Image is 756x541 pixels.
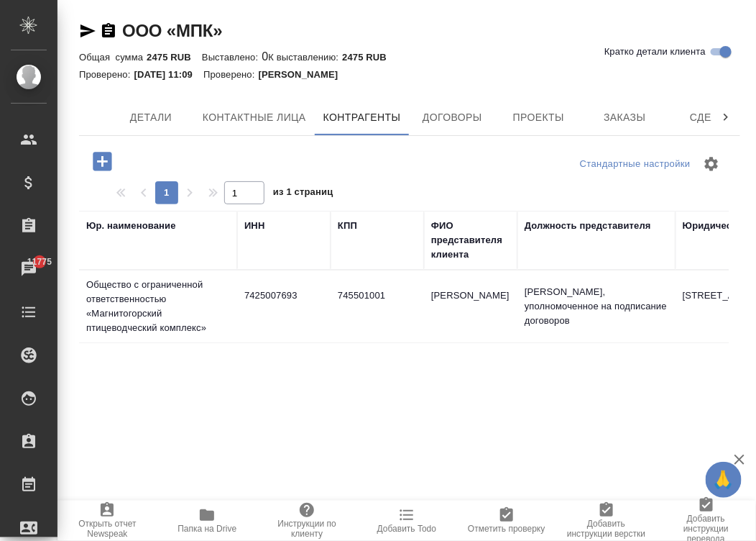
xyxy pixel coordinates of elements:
span: Детали [116,109,185,127]
div: 0 [79,48,740,65]
span: Заказы [590,109,659,127]
button: 🙏 [706,462,742,498]
div: КПП [338,219,357,233]
span: Добавить инструкции верстки [565,519,647,539]
button: Отметить проверку [456,501,556,541]
button: Открыть отчет Newspeak [57,501,157,541]
a: 11775 [4,251,54,287]
td: [PERSON_NAME], уполномоченное на подписание договоров [517,278,676,335]
button: Добавить контрагента [83,147,122,176]
p: 2475 RUB [147,52,202,63]
p: [DATE] 11:09 [134,69,204,80]
td: Общество с ограниченной ответственностью «Магнитогорский птицеводческий комплекс» [79,270,237,342]
p: Проверено: [203,69,259,80]
button: Инструкции по клиенту [257,501,357,541]
div: split button [576,153,694,176]
button: Добавить инструкции верстки [556,501,656,541]
button: Скопировать ссылку [100,22,117,40]
a: ООО «МПК» [122,21,222,40]
div: Юр. наименование [86,219,176,233]
button: Добавить Todo [357,501,457,541]
p: Общая сумма [79,52,147,63]
span: 11775 [19,255,60,269]
span: Добавить Todo [377,524,436,534]
span: из 1 страниц [273,183,333,204]
span: Папка на Drive [178,524,236,534]
span: Сделки [676,109,745,127]
td: 7425007693 [237,281,331,332]
span: Открыть отчет Newspeak [66,519,149,539]
td: [PERSON_NAME] [424,281,517,332]
p: [PERSON_NAME] [259,69,349,80]
span: Контактные лица [203,109,306,127]
span: Настроить таблицу [694,147,729,181]
div: Должность представителя [525,219,651,233]
p: 2475 RUB [342,52,397,63]
span: Кратко детали клиента [604,45,706,59]
p: Выставлено: [202,52,262,63]
span: Инструкции по клиенту [266,519,349,539]
button: Папка на Drive [157,501,257,541]
button: Скопировать ссылку для ЯМессенджера [79,22,96,40]
p: Проверено: [79,69,134,80]
div: ИНН [244,219,265,233]
span: 🙏 [711,465,736,495]
span: Договоры [418,109,487,127]
td: 745501001 [331,281,424,332]
div: ФИО представителя клиента [431,219,510,262]
p: К выставлению: [268,52,342,63]
span: Отметить проверку [468,524,545,534]
span: Контрагенты [323,109,401,127]
span: Проекты [504,109,573,127]
button: Добавить инструкции перевода [656,501,756,541]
